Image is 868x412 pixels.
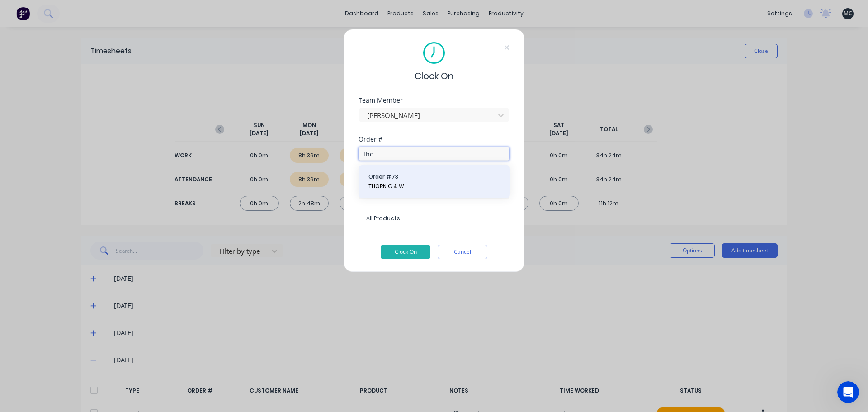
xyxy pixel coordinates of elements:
[368,173,500,181] span: Order # 73
[359,147,509,161] input: Search order number...
[366,214,502,223] span: All Products
[415,69,453,83] span: Clock On
[359,136,509,142] div: Order #
[381,245,430,259] button: Clock On
[366,172,503,191] button: Order #73THORN G & W
[837,381,859,403] iframe: Intercom live chat
[438,245,487,259] button: Cancel
[368,182,500,190] span: THORN G & W
[359,97,509,104] div: Team Member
